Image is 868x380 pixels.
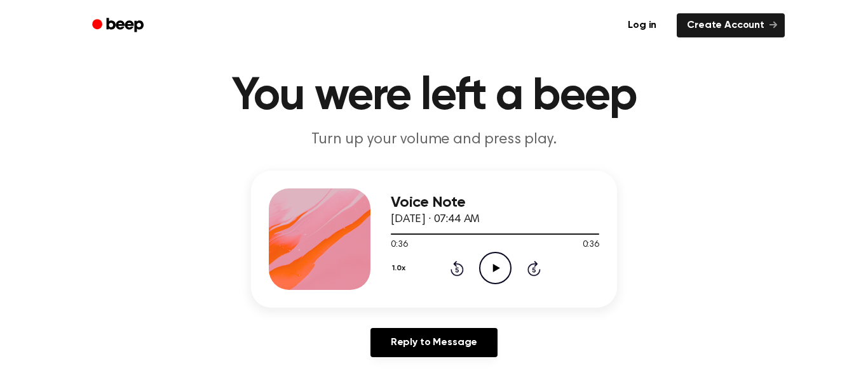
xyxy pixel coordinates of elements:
[190,129,678,150] p: Turn up your volume and press play.
[83,13,155,38] a: Beep
[391,194,599,211] h3: Voice Note
[583,239,599,252] span: 0:36
[391,239,407,252] span: 0:36
[109,74,759,119] h1: You were left a beep
[615,11,669,40] a: Log in
[677,13,785,37] a: Create Account
[370,328,498,357] a: Reply to Message
[391,258,410,279] button: 1.0x
[391,214,480,225] span: [DATE] · 07:44 AM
